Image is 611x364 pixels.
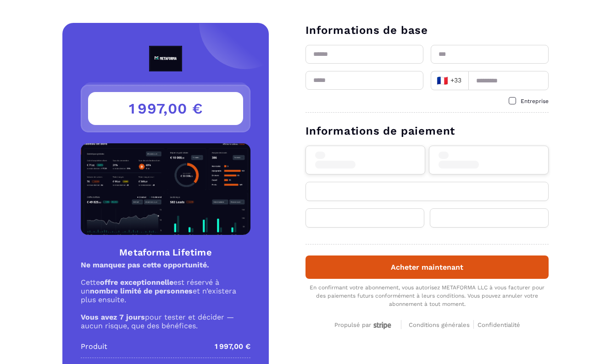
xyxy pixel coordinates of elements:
h3: Informations de paiement [305,124,549,138]
strong: offre exceptionnelle [100,278,173,287]
a: Confidentialité [478,320,520,329]
p: Cette est réservé à un et n’existera plus ensuite. [81,278,250,304]
p: Produit [81,341,107,352]
img: logo [128,46,203,71]
div: Propulsé par [334,321,394,329]
div: En confirmant votre abonnement, vous autorisez METAFORMA LLC à vous facturer pour des paiements f... [305,283,549,308]
p: 1 997,00 € [215,341,250,352]
h3: 1 997,00 € [88,92,243,125]
span: Entreprise [521,98,549,104]
p: pour tester et décider — aucun risque, que des bénéfices. [81,313,250,330]
div: Search for option [431,71,468,90]
img: Product Image [81,143,250,235]
button: Acheter maintenant [305,255,549,279]
input: Search for option [464,74,466,87]
strong: Vous avez 7 jours [81,313,145,321]
h3: Informations de base [305,23,549,38]
h4: Metaforma Lifetime [81,246,250,259]
span: Conditions générales [409,321,470,328]
strong: Ne manquez pas cette opportunité. [81,261,209,269]
span: Confidentialité [478,321,520,328]
span: 🇫🇷 [437,74,448,87]
a: Conditions générales [409,320,474,329]
a: Propulsé par [334,320,394,329]
strong: nombre limité de personnes [90,287,193,295]
span: +33 [437,74,462,87]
